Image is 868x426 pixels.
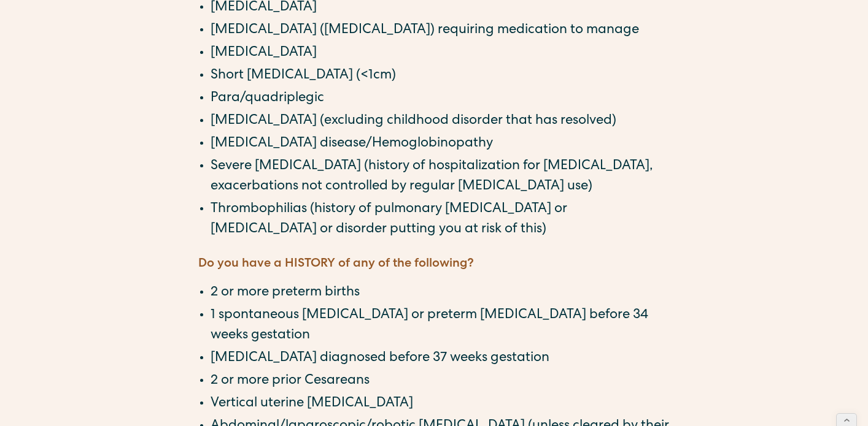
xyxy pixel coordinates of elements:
[211,134,670,154] li: [MEDICAL_DATA] disease/Hemoglobinopathy
[211,157,670,197] li: Severe [MEDICAL_DATA] (history of hospitalization for [MEDICAL_DATA], exacerbations not controlle...
[211,371,670,392] li: 2 or more prior Cesareans
[211,44,670,64] li: [MEDICAL_DATA]
[211,349,670,369] li: [MEDICAL_DATA] diagnosed before 37 weeks gestation
[198,258,474,270] strong: Do you have a HISTORY of any of the following?
[211,394,670,414] li: Vertical uterine [MEDICAL_DATA]
[211,66,670,86] li: Short [MEDICAL_DATA] (<1cm)
[211,306,670,346] li: 1 spontaneous [MEDICAL_DATA] or preterm [MEDICAL_DATA] before 34 weeks gestation
[211,21,670,41] li: [MEDICAL_DATA] ([MEDICAL_DATA]) requiring medication to manage
[211,112,670,132] li: [MEDICAL_DATA] (excluding childhood disorder that has resolved)
[211,283,670,303] li: 2 or more preterm births
[211,89,670,109] li: Para/quadriplegic
[211,200,670,240] li: Thrombophilias (history of pulmonary [MEDICAL_DATA] or [MEDICAL_DATA] or disorder putting you at ...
